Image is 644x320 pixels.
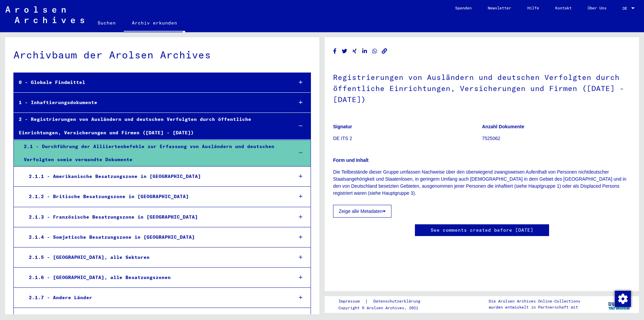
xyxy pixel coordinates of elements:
[24,170,288,183] div: 2.1.1 - Amerikanische Besatzungszone in [GEOGRAPHIC_DATA]
[623,6,630,11] span: DE
[90,15,124,31] a: Suchen
[431,227,533,234] a: See comments created before [DATE]
[333,62,631,113] h1: Registrierungen von Ausländern und deutschen Verfolgten durch öffentliche Einrichtungen, Versiche...
[14,76,288,89] div: 0 - Globale Findmittel
[341,47,348,55] button: Share on Twitter
[24,190,288,203] div: 2.1.2 - Britische Besatzungszone in [GEOGRAPHIC_DATA]
[333,169,631,197] p: Die Teilbestände dieser Gruppe umfassen Nachweise über den überwiegend zwangsweisen Aufenthalt vo...
[351,47,358,55] button: Share on Xing
[124,15,185,32] a: Archiv erkunden
[615,291,631,307] img: Zustimmung ändern
[607,296,632,313] img: yv_logo.png
[14,96,288,109] div: 1 - Inhaftierungsdokumente
[13,47,311,62] div: Archivbaum der Arolsen Archives
[338,298,428,305] div: |
[24,271,288,284] div: 2.1.6 - [GEOGRAPHIC_DATA], alle Besatzungszonen
[19,140,288,166] div: 2.1 - Durchführung der Alliiertenbefehle zur Erfassung von Ausländern und deutschen Verfolgten so...
[5,6,84,23] img: Arolsen_neg.svg
[614,290,631,307] div: Zustimmung ändern
[482,124,524,129] b: Anzahl Dokumente
[24,231,288,244] div: 2.1.4 - Sowjetische Besatzungszone in [GEOGRAPHIC_DATA]
[482,135,631,142] p: 7525062
[24,211,288,224] div: 2.1.3 - Französische Besatzungszone in [GEOGRAPHIC_DATA]
[371,47,378,55] button: Share on WhatsApp
[24,291,288,304] div: 2.1.7 - Andere Länder
[368,298,428,305] a: Datenschutzerklärung
[489,298,580,304] p: Die Arolsen Archives Online-Collections
[14,113,288,139] div: 2 - Registrierungen von Ausländern und deutschen Verfolgten durch öffentliche Einrichtungen, Vers...
[381,47,388,55] button: Copy link
[338,305,428,311] p: Copyright © Arolsen Archives, 2021
[333,135,482,142] p: DE ITS 2
[333,124,352,129] b: Signatur
[24,251,288,264] div: 2.1.5 - [GEOGRAPHIC_DATA], alle Sektoren
[333,157,369,163] b: Form und Inhalt
[333,205,391,218] button: Zeige alle Metadaten
[338,298,365,305] a: Impressum
[489,304,580,310] p: wurden entwickelt in Partnerschaft mit
[331,47,338,55] button: Share on Facebook
[361,47,368,55] button: Share on LinkedIn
